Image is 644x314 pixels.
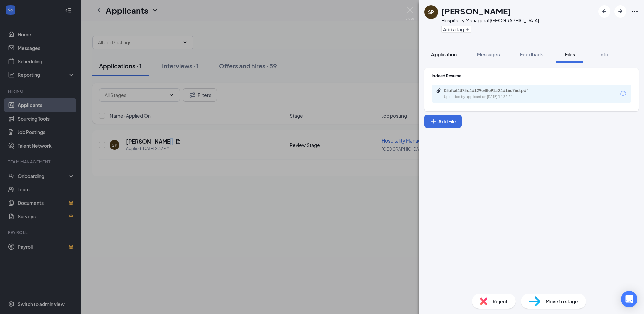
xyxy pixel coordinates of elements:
[430,118,437,125] svg: Plus
[436,88,441,93] svg: Paperclip
[424,115,462,128] button: Add FilePlus
[428,9,434,15] div: SP
[465,27,470,31] svg: Plus
[614,5,626,18] button: ArrowRight
[431,51,457,57] span: Application
[631,7,639,15] svg: Ellipses
[436,88,545,100] a: Paperclip05afc64375c4d129e48e91a24d16c76d.pdfUploaded by applicant on [DATE] 14:32:24
[441,26,471,33] button: PlusAdd a tag
[444,88,538,93] div: 05afc64375c4d129e48e91a24d16c76d.pdf
[621,291,637,307] div: Open Intercom Messenger
[599,51,608,57] span: Info
[477,51,500,57] span: Messages
[600,7,608,15] svg: ArrowLeftNew
[546,297,578,305] span: Move to stage
[598,5,610,18] button: ArrowLeftNew
[520,51,543,57] span: Feedback
[616,7,624,15] svg: ArrowRight
[493,297,508,305] span: Reject
[619,90,627,98] svg: Download
[441,17,539,24] div: Hospitality Manager at [GEOGRAPHIC_DATA]
[565,51,575,57] span: Files
[432,73,631,79] div: Indeed Resume
[444,94,545,100] div: Uploaded by applicant on [DATE] 14:32:24
[441,5,511,17] h1: [PERSON_NAME]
